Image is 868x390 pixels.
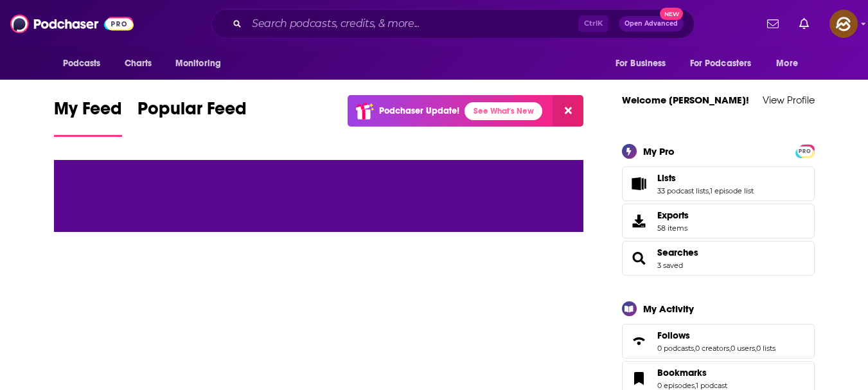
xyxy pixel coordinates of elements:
[626,369,652,387] a: Bookmarks
[829,10,858,38] span: Logged in as hey85204
[211,9,695,39] div: Search podcasts, credits, & more...
[643,303,694,315] div: My Activity
[622,324,815,359] span: Follows
[767,51,814,76] button: open menu
[54,98,122,137] a: My Feed
[619,16,684,31] button: Open AdvancedNew
[10,12,134,36] img: Podchaser - Follow, Share and Rate Podcasts
[643,145,675,157] div: My Pro
[379,105,459,116] p: Podchaser Update!
[657,344,694,353] a: 0 podcasts
[657,209,689,221] span: Exports
[624,21,678,27] span: Open Advanced
[626,175,652,193] a: Lists
[776,55,798,73] span: More
[657,367,727,378] a: Bookmarks
[657,224,689,233] span: 58 items
[657,367,707,378] span: Bookmarks
[729,344,731,353] span: ,
[657,247,698,258] a: Searches
[731,344,755,353] a: 0 users
[622,94,749,106] a: Welcome [PERSON_NAME]!
[616,55,666,73] span: For Business
[125,55,152,73] span: Charts
[54,51,118,76] button: open menu
[137,98,247,137] a: Popular Feed
[622,204,815,238] a: Exports
[247,13,578,34] input: Search podcasts, credits, & more...
[660,8,683,20] span: New
[657,172,754,184] a: Lists
[465,102,542,120] a: See What's New
[829,10,858,38] img: User Profile
[756,344,775,353] a: 0 lists
[657,186,709,195] a: 33 podcast lists
[626,212,652,230] span: Exports
[175,55,221,73] span: Monitoring
[829,10,858,38] button: Show profile menu
[622,241,815,276] span: Searches
[797,145,813,155] a: PRO
[794,13,814,35] a: Show notifications dropdown
[657,330,690,341] span: Follows
[710,186,754,195] a: 1 episode list
[54,98,122,127] span: My Feed
[116,51,160,76] a: Charts
[607,51,682,76] button: open menu
[626,249,652,267] a: Searches
[626,332,652,350] a: Follows
[657,330,775,341] a: Follows
[797,146,813,156] span: PRO
[763,94,815,106] a: View Profile
[690,55,752,73] span: For Podcasters
[657,261,683,270] a: 3 saved
[578,15,608,32] span: Ctrl K
[137,98,247,127] span: Popular Feed
[762,13,784,35] a: Show notifications dropdown
[622,166,815,201] span: Lists
[166,51,238,76] button: open menu
[657,172,676,184] span: Lists
[694,344,695,353] span: ,
[682,51,770,76] button: open menu
[695,344,729,353] a: 0 creators
[709,186,710,195] span: ,
[63,55,101,73] span: Podcasts
[696,381,727,390] a: 1 podcast
[755,344,756,353] span: ,
[695,381,696,390] span: ,
[657,381,695,390] a: 0 episodes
